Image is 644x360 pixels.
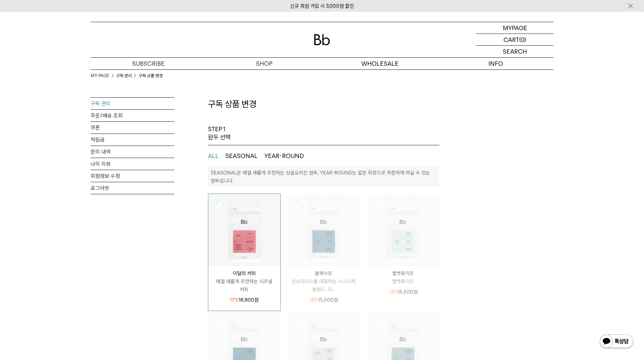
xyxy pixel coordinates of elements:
p: WHOLESALE [322,58,438,69]
img: 상품이미지 [367,194,439,266]
img: 상품이미지 [288,194,360,266]
img: 상품이미지 [208,194,280,266]
p: 16,900 [230,296,259,304]
span: 원 [413,289,418,295]
p: 이달의 커피 [208,269,280,277]
span: 원 [334,297,338,303]
a: 적립금 [91,134,174,146]
a: 나의 리뷰 [91,158,174,170]
a: 구독 관리 [91,98,174,109]
p: SEARCH [503,46,527,57]
button: YEAR-ROUND [264,152,304,160]
a: 신규 회원 가입 시 3,000원 할인 [290,3,354,9]
span: 13% [309,297,318,303]
a: MY PAGE [91,72,109,79]
a: MYPAGE [476,22,553,34]
p: (0) [519,34,526,45]
p: INFO [438,58,553,69]
p: 15,500 [309,296,338,304]
button: ALL [208,152,219,160]
img: 카카오톡 채널 1:1 채팅 버튼 [599,334,634,350]
p: SEASONAL은 매월 새롭게 추천하는 싱글오리진 원두, YEAR-ROUND는 같은 취향으로 꾸준하게 마실 수 있는 원두입니다. [211,170,430,184]
p: STEP 1 원두 선택 [208,125,231,142]
p: MYPAGE [503,22,527,34]
p: 블랙수트 [288,269,360,277]
span: 13% [389,289,397,295]
a: CART (0) [476,34,553,46]
a: 문의 내역 [91,146,174,158]
a: SHOP [206,58,322,69]
a: 쿠폰 [91,122,174,134]
a: 로그아웃 [91,182,174,194]
p: 15,500 [389,288,418,296]
li: 구독 관리 [116,72,139,79]
button: SEASONAL [225,152,258,160]
span: 원 [254,297,259,303]
h3: 구독 상품 변경 [208,100,439,108]
p: 빈브라더스를 대표하는 시그니처 블렌드. 다... [288,277,360,294]
li: 구독 상품 변경 [139,72,163,79]
p: CART [503,34,519,45]
a: SUBSCRIBE [91,58,206,69]
p: 벨벳화이트 [367,269,439,277]
p: 매월 새롭게 추천하는 시즈널 커피 [208,277,280,294]
span: 17% [230,297,238,303]
p: 벨벳화이트 [367,277,439,286]
img: 로고 [314,34,330,45]
a: 회원정보 수정 [91,170,174,182]
a: 주문/배송 조회 [91,110,174,121]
